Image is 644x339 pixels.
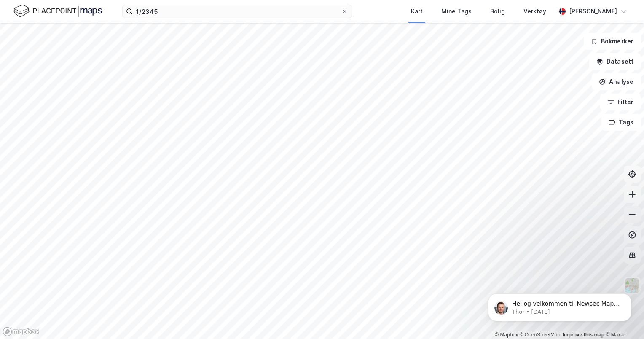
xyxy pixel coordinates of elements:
p: Message from Thor, sent 58w ago [37,32,145,40]
a: Mapbox [495,332,518,338]
button: Filter [600,94,641,110]
input: Søk på adresse, matrikkel, gårdeiere, leietakere eller personer [133,5,341,18]
div: Bolig [490,6,505,16]
button: Analyse [592,73,641,90]
a: OpenStreetMap [520,332,561,338]
a: Improve this map [563,332,604,338]
iframe: Intercom notifications message [475,276,644,335]
div: Verktøy [523,6,546,16]
div: Kart [411,6,423,16]
span: Hei og velkommen til Newsec Maps, [PERSON_NAME] 🥳 Om det er du lurer på så kan du enkelt chatte d... [37,24,144,65]
button: Datasett [589,53,641,70]
img: logo.f888ab2527a4732fd821a326f86c7f29.svg [13,4,102,19]
a: Mapbox homepage [3,327,40,336]
div: [PERSON_NAME] [569,6,617,16]
button: Bokmerker [584,33,641,50]
div: Mine Tags [441,6,472,16]
button: Tags [601,114,641,131]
